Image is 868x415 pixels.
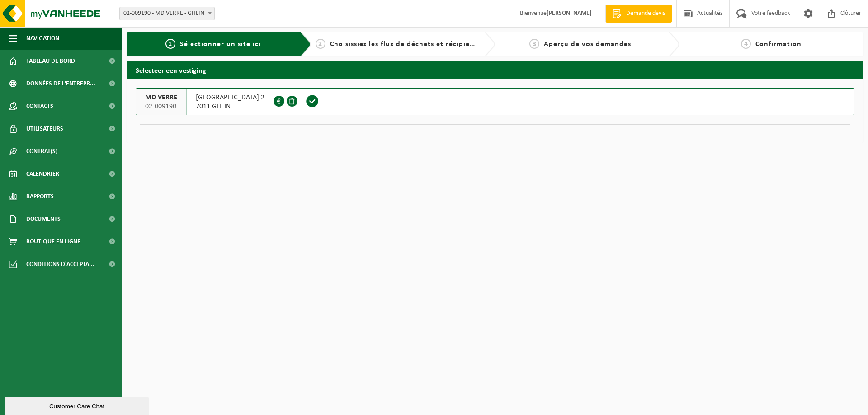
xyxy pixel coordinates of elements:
[127,61,863,79] h2: Selecteer een vestiging
[755,41,802,48] span: Confirmation
[544,41,631,48] span: Aperçu de vos demandes
[26,253,94,275] span: Conditions d'accepta...
[26,27,59,50] span: Navigation
[529,39,539,49] span: 3
[547,10,592,17] strong: [PERSON_NAME]
[196,93,264,102] span: [GEOGRAPHIC_DATA] 2
[26,95,53,117] span: Contacts
[196,102,264,111] span: 7011 GHLIN
[120,7,214,20] span: 02-009190 - MD VERRE - GHLIN
[624,9,667,18] span: Demande devis
[119,7,215,20] span: 02-009190 - MD VERRE - GHLIN
[165,39,175,49] span: 1
[5,395,151,415] iframe: chat widget
[605,5,672,23] a: Demande devis
[136,88,854,115] button: MD VERRE 02-009190 [GEOGRAPHIC_DATA] 27011 GHLIN
[26,50,75,72] span: Tableau de bord
[26,72,95,95] span: Données de l'entrepr...
[26,208,61,230] span: Documents
[316,39,325,49] span: 2
[330,41,481,48] span: Choisissiez les flux de déchets et récipients
[26,185,54,208] span: Rapports
[26,140,57,163] span: Contrat(s)
[26,117,63,140] span: Utilisateurs
[145,93,177,102] span: MD VERRE
[741,39,751,49] span: 4
[180,41,261,48] span: Sélectionner un site ici
[26,230,80,253] span: Boutique en ligne
[26,163,59,185] span: Calendrier
[145,102,177,111] span: 02-009190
